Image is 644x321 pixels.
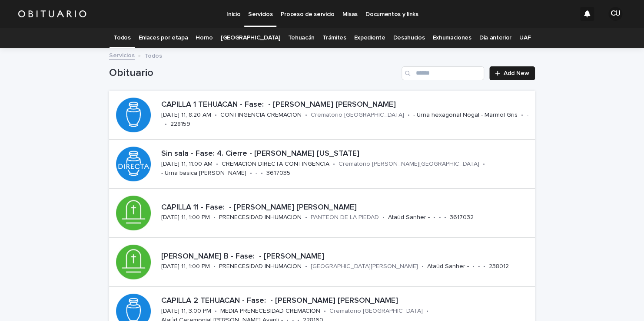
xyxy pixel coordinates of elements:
p: • [324,308,326,315]
p: • [483,263,485,270]
p: • [426,308,428,315]
p: • [408,111,410,119]
div: CU [608,7,622,21]
p: • [216,160,218,168]
p: 3617035 [266,170,290,177]
p: Ataúd Sanher - [427,263,469,270]
p: • [433,214,435,221]
a: Add New [489,66,535,80]
a: Servicios [109,50,135,60]
p: - Urna hexagonal Nogal - Marmol Gris [413,111,518,119]
p: • [305,214,307,221]
p: [DATE] 11, 11:00 AM [161,160,212,168]
p: CAPILLA 11 - Fase: - [PERSON_NAME] [PERSON_NAME] [161,203,531,213]
p: PRENECESIDAD INHUMACION [219,214,302,221]
p: Crematorio [PERSON_NAME][GEOGRAPHIC_DATA] [339,160,479,168]
p: MEDIA PRENECESIDAD CREMACION [220,308,320,315]
p: Crematorio [GEOGRAPHIC_DATA] [311,111,404,119]
p: • [521,111,523,119]
a: Desahucios [393,28,425,48]
a: [PERSON_NAME] B - Fase: - [PERSON_NAME][DATE] 11, 1:00 PM•PRENECESIDAD INHUMACION•[GEOGRAPHIC_DAT... [109,238,535,287]
a: Trámites [322,28,346,48]
p: • [422,263,424,270]
p: PRENECESIDAD INHUMACION [219,263,302,270]
p: CREMACION DIRECTA CONTINGENCIA [222,160,329,168]
a: Exhumaciones [432,28,471,48]
p: • [261,170,263,177]
h1: Obituario [109,67,398,79]
p: • [305,263,307,270]
p: • [305,111,307,119]
p: - [256,170,257,177]
p: [DATE] 11, 1:00 PM [161,263,210,270]
p: • [165,121,167,128]
p: Ataúd Sanher - [388,214,430,221]
p: [DATE] 11, 3:00 PM [161,308,211,315]
a: [GEOGRAPHIC_DATA] [221,28,280,48]
p: • [333,160,335,168]
p: Crematorio [GEOGRAPHIC_DATA] [329,308,423,315]
p: - Urna basica [PERSON_NAME] [161,170,246,177]
p: Sin sala - Fase: 4. Cierre - [PERSON_NAME] [US_STATE] [161,149,531,159]
p: • [213,214,216,221]
span: Add New [504,70,529,76]
a: Expediente [354,28,385,48]
a: Tehuacán [288,28,315,48]
input: Search [402,66,484,80]
p: • [215,308,217,315]
a: Sin sala - Fase: 4. Cierre - [PERSON_NAME] [US_STATE][DATE] 11, 11:00 AM•CREMACION DIRECTA CONTIN... [109,140,535,189]
p: 3617032 [450,214,474,221]
p: Todos [144,50,162,60]
a: Todos [113,28,130,48]
p: • [215,111,217,119]
p: • [444,214,446,221]
p: • [213,263,216,270]
p: • [472,263,475,270]
p: [GEOGRAPHIC_DATA][PERSON_NAME] [311,263,418,270]
p: [PERSON_NAME] B - Fase: - [PERSON_NAME] [161,252,531,262]
p: - [478,263,480,270]
p: PANTEON DE LA PIEDAD [311,214,379,221]
p: - [527,111,528,119]
a: Día anterior [479,28,511,48]
p: • [382,214,385,221]
p: 228159 [170,121,190,128]
p: [DATE] 11, 1:00 PM [161,214,210,221]
p: 238012 [489,263,509,270]
img: HUM7g2VNRLqGMmR9WVqf [17,5,87,23]
p: - [439,214,441,221]
p: • [483,160,485,168]
a: CAPILLA 11 - Fase: - [PERSON_NAME] [PERSON_NAME][DATE] 11, 1:00 PM•PRENECESIDAD INHUMACION•PANTEO... [109,189,535,238]
a: UAF [519,28,531,48]
p: CONTINGENCIA CREMACION [220,111,302,119]
p: CAPILLA 1 TEHUACAN - Fase: - [PERSON_NAME] [PERSON_NAME] [161,100,531,110]
p: [DATE] 11, 8:20 AM [161,111,211,119]
p: CAPILLA 2 TEHUACAN - Fase: - [PERSON_NAME] [PERSON_NAME] [161,296,531,306]
a: CAPILLA 1 TEHUACAN - Fase: - [PERSON_NAME] [PERSON_NAME][DATE] 11, 8:20 AM•CONTINGENCIA CREMACION... [109,91,535,140]
p: • [250,170,252,177]
a: Horno [196,28,212,48]
a: Enlaces por etapa [139,28,188,48]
